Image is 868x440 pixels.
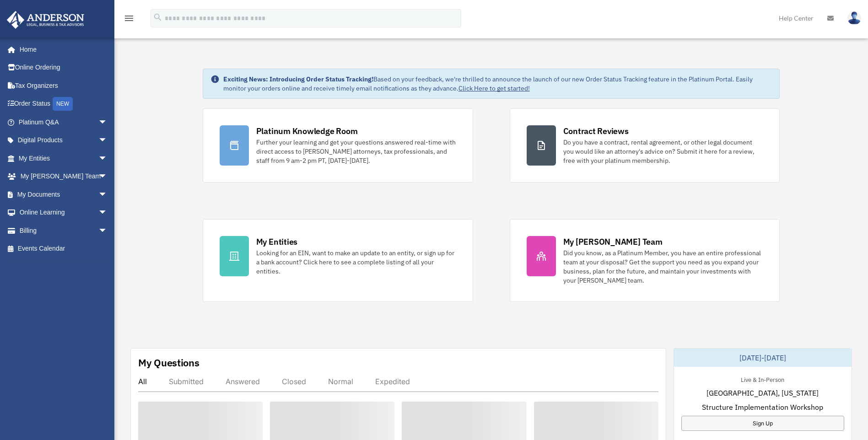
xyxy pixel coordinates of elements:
a: Platinum Knowledge Room Further your learning and get your questions answered real-time with dire... [203,108,473,182]
div: My Questions [138,356,199,370]
div: Platinum Knowledge Room [256,125,358,137]
span: arrow_drop_down [98,113,117,132]
a: Contract Reviews Do you have a contract, rental agreement, or other legal document you would like... [510,108,780,182]
a: Events Calendar [6,240,121,258]
a: menu [124,16,135,24]
span: [GEOGRAPHIC_DATA], [US_STATE] [706,387,819,398]
a: Order StatusNEW [6,95,121,113]
a: My [PERSON_NAME] Teamarrow_drop_down [6,167,121,186]
strong: Exciting News: Introducing Order Status Tracking! [223,75,373,83]
a: Home [6,40,117,59]
i: menu [124,13,135,24]
a: My Entities Looking for an EIN, want to make an update to an entity, or sign up for a bank accoun... [203,219,473,302]
span: Structure Implementation Workshop [702,402,823,413]
div: Expedited [375,377,410,386]
a: Digital Productsarrow_drop_down [6,131,121,150]
div: NEW [53,97,73,111]
div: Normal [328,377,353,386]
i: search [153,12,163,22]
a: Platinum Q&Aarrow_drop_down [6,113,121,131]
a: Billingarrow_drop_down [6,221,121,240]
a: Online Ordering [6,59,121,77]
img: User Pic [847,11,861,25]
span: arrow_drop_down [98,185,117,204]
a: Online Learningarrow_drop_down [6,204,121,222]
div: Submitted [169,377,204,386]
a: Click Here to get started! [458,84,530,92]
div: Contract Reviews [563,125,629,137]
span: arrow_drop_down [98,167,117,186]
div: [DATE]-[DATE] [674,349,852,367]
a: My [PERSON_NAME] Team Did you know, as a Platinum Member, you have an entire professional team at... [510,219,780,302]
img: Anderson Advisors Platinum Portal [4,11,87,29]
div: My [PERSON_NAME] Team [563,236,663,247]
div: All [138,377,147,386]
div: Closed [282,377,306,386]
div: Live & In-Person [733,374,792,384]
span: arrow_drop_down [98,131,117,150]
a: Tax Organizers [6,76,121,95]
div: Answered [226,377,260,386]
div: My Entities [256,236,297,247]
div: Did you know, as a Platinum Member, you have an entire professional team at your disposal? Get th... [563,248,763,285]
div: Based on your feedback, we're thrilled to announce the launch of our new Order Status Tracking fe... [223,75,772,93]
a: My Documentsarrow_drop_down [6,185,121,204]
div: Do you have a contract, rental agreement, or other legal document you would like an attorney's ad... [563,138,763,165]
span: arrow_drop_down [98,149,117,168]
a: My Entitiesarrow_drop_down [6,149,121,167]
a: Sign Up [681,416,844,431]
div: Looking for an EIN, want to make an update to an entity, or sign up for a bank account? Click her... [256,248,456,276]
span: arrow_drop_down [98,204,117,222]
div: Further your learning and get your questions answered real-time with direct access to [PERSON_NAM... [256,138,456,165]
span: arrow_drop_down [98,221,117,240]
